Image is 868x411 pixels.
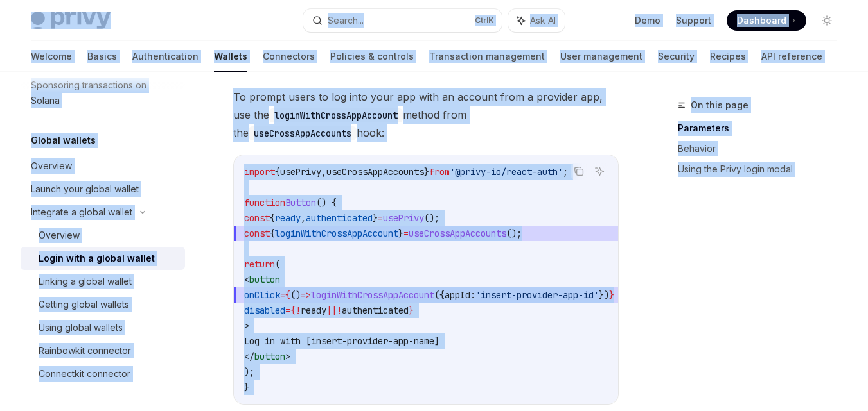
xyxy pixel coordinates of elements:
[31,41,72,72] a: Welcome
[132,41,199,72] a: Authentication
[31,181,139,197] div: Launch your global wallet
[475,15,494,26] span: Ctrl K
[249,126,357,140] code: useCrossAppAccounts
[39,366,130,382] div: Connectkit connector
[233,88,619,142] span: To prompt users to log into your app with an account from a provider app, use the method from the...
[31,133,96,148] h5: Global wallets
[727,10,806,31] a: Dashboard
[280,289,285,301] span: =
[378,212,383,224] span: =
[330,41,414,72] a: Policies & controls
[678,159,847,180] a: Using the Privy login modal
[214,41,247,72] a: Wallets
[285,197,316,208] span: Button
[21,224,185,247] a: Overview
[285,305,290,316] span: =
[301,305,326,316] span: ready
[275,228,398,239] span: loginWithCrossAppAccount
[269,108,403,122] code: loginWithCrossAppAccount
[290,289,301,301] span: ()
[424,212,439,224] span: ();
[434,289,445,301] span: ({
[306,212,373,224] span: authenticated
[21,270,185,293] a: Linking a global wallet
[303,9,502,32] button: Search...CtrlK
[285,289,290,301] span: {
[244,212,270,224] span: const
[342,305,409,316] span: authenticated
[254,351,285,362] span: button
[31,158,72,174] div: Overview
[296,305,301,316] span: !
[21,178,185,201] a: Launch your global wallet
[591,163,608,180] button: Ask AI
[87,41,117,72] a: Basics
[506,228,522,239] span: ();
[530,14,556,27] span: Ask AI
[678,118,847,138] a: Parameters
[21,362,185,385] a: Connectkit connector
[39,274,132,289] div: Linking a global wallet
[429,166,450,178] span: from
[244,228,270,239] span: const
[450,166,563,178] span: '@privy-io/react-auth'
[39,251,155,266] div: Login with a global wallet
[244,197,285,208] span: function
[31,78,177,108] div: Sponsoring transactions on Solana
[21,155,185,178] a: Overview
[275,166,280,178] span: {
[244,320,249,331] span: >
[571,163,587,180] button: Copy the contents from the code block
[31,205,132,220] div: Integrate a global wallet
[316,197,337,208] span: () {
[244,366,254,378] span: );
[244,289,280,301] span: onClick
[244,274,249,285] span: <
[737,14,786,27] span: Dashboard
[244,335,439,347] span: Log in with [insert-provider-app-name]
[244,382,249,393] span: }
[599,289,609,301] span: })
[658,41,695,72] a: Security
[424,166,429,178] span: }
[263,41,315,72] a: Connectors
[326,166,424,178] span: useCrossAppAccounts
[383,212,424,224] span: usePrivy
[285,351,290,362] span: >
[301,212,306,224] span: ,
[337,305,342,316] span: !
[275,258,280,270] span: (
[429,41,545,72] a: Transaction management
[301,289,311,301] span: =>
[244,305,285,316] span: disabled
[678,138,847,159] a: Behavior
[275,212,301,224] span: ready
[21,316,185,339] a: Using global wallets
[39,297,129,312] div: Getting global wallets
[321,166,326,178] span: ,
[280,166,321,178] span: usePrivy
[710,41,746,72] a: Recipes
[373,212,378,224] span: }
[676,14,711,27] a: Support
[244,166,275,178] span: import
[403,228,409,239] span: =
[290,305,296,316] span: {
[635,14,660,27] a: Demo
[328,13,364,28] div: Search...
[39,320,123,335] div: Using global wallets
[445,289,475,301] span: appId:
[560,41,642,72] a: User management
[326,305,337,316] span: ||
[475,289,599,301] span: 'insert-provider-app-id'
[409,305,414,316] span: }
[244,351,254,362] span: </
[508,9,565,32] button: Ask AI
[270,212,275,224] span: {
[311,289,434,301] span: loginWithCrossAppAccount
[39,228,80,243] div: Overview
[270,228,275,239] span: {
[761,41,822,72] a: API reference
[21,339,185,362] a: Rainbowkit connector
[398,228,403,239] span: }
